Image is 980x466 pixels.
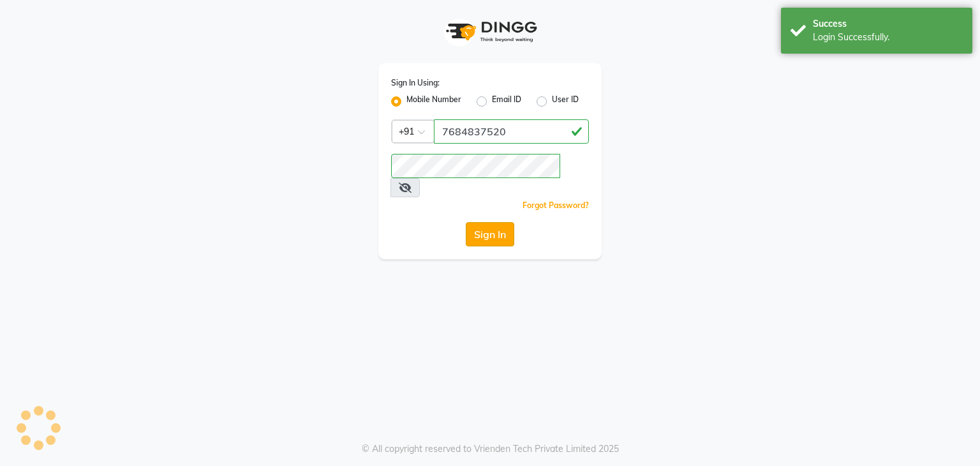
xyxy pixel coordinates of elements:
[523,200,589,210] a: Forgot Password?
[434,119,589,144] input: Username
[439,13,541,50] img: logo1.svg
[813,17,963,31] div: Success
[552,94,579,109] label: User ID
[391,154,560,178] input: Username
[466,222,514,246] button: Sign In
[391,77,440,89] label: Sign In Using:
[406,94,461,109] label: Mobile Number
[492,94,521,109] label: Email ID
[813,31,963,44] div: Login Successfully.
